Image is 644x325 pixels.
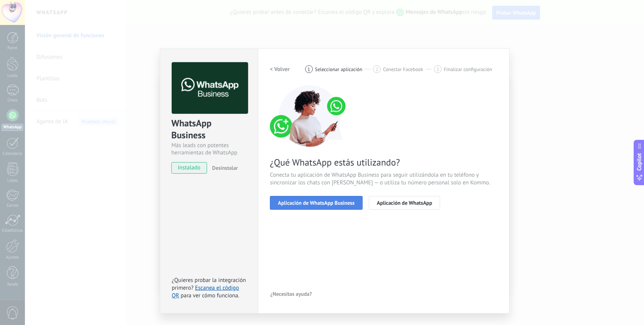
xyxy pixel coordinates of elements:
span: 3 [436,66,439,73]
h2: < Volver [270,66,290,73]
img: logo_main.png [172,62,248,114]
span: ¿Quieres probar la integración primero? [172,277,246,292]
button: ¿Necesitas ayuda? [270,288,312,300]
span: Finalizar configuración [444,66,492,72]
span: para ver cómo funciona. [181,292,239,299]
span: Desinstalar [212,164,238,171]
span: 1 [307,66,310,73]
div: Más leads con potentes herramientas de WhatsApp [171,142,247,156]
img: connect number [270,85,350,147]
span: ¿Necesitas ayuda? [270,291,312,297]
span: ¿Qué WhatsApp estás utilizando? [270,156,498,168]
button: Aplicación de WhatsApp [369,196,440,210]
button: < Volver [270,62,290,76]
button: Aplicación de WhatsApp Business [270,196,363,210]
span: Seleccionar aplicación [315,66,363,72]
a: Escanea el código QR [172,284,239,299]
span: Copilot [636,153,643,171]
button: Desinstalar [209,162,238,174]
span: Conectar Facebook [383,66,423,72]
div: WhatsApp Business [171,117,247,142]
span: Conecta tu aplicación de WhatsApp Business para seguir utilizándola en tu teléfono y sincronizar ... [270,171,498,187]
span: Aplicación de WhatsApp Business [278,200,355,206]
span: instalado [172,162,207,174]
span: Aplicación de WhatsApp [377,200,432,206]
span: 2 [376,66,378,73]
